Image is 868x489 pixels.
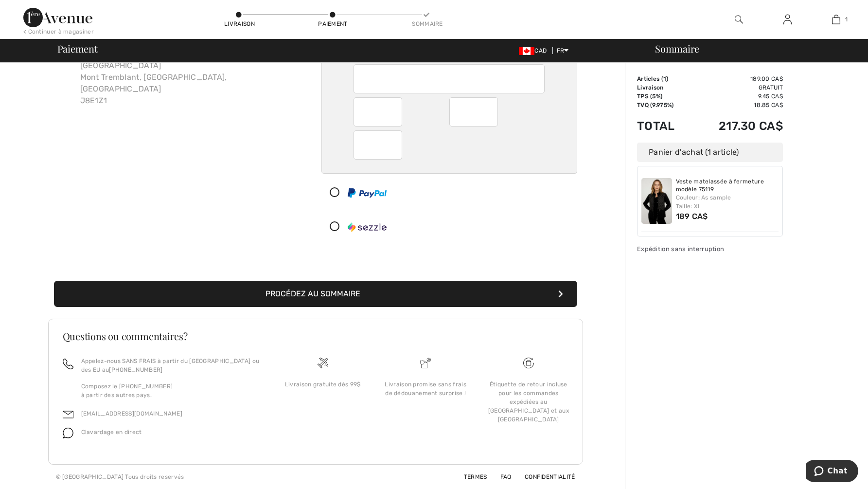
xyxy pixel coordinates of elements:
div: Sommaire [643,44,862,54]
span: FR [557,47,569,54]
iframe: Secure Credit Card Frame - Expiration Month [361,101,396,123]
p: Composez le [PHONE_NUMBER] à partir des autres pays. [81,382,260,399]
iframe: Ouvre un widget dans lequel vous pouvez chatter avec l’un de nos agents [806,460,858,484]
button: Procédez au sommaire [54,281,577,307]
img: Livraison gratuite dès 99$ [318,358,328,368]
div: Livraison [224,19,253,28]
div: Couleur: As sample Taille: XL [676,193,779,211]
img: call [63,359,73,369]
img: Mes infos [783,14,792,25]
img: email [63,409,73,420]
img: chat [63,428,73,438]
td: Total [637,109,691,143]
img: Livraison promise sans frais de dédouanement surprise&nbsp;! [420,358,431,368]
span: CAD [519,47,550,54]
td: TVQ (9.975%) [637,101,691,109]
iframe: Secure Credit Card Frame - CVV [361,134,396,156]
img: 1ère Avenue [23,8,92,27]
span: 189 CA$ [676,212,708,221]
div: < Continuer à magasiner [23,27,94,36]
img: Sezzle [348,222,387,232]
td: 189.00 CA$ [691,74,783,83]
div: Panier d'achat (1 article) [637,143,783,162]
div: Expédition sans interruption [637,244,783,254]
a: Termes [452,473,487,480]
div: © [GEOGRAPHIC_DATA] Tous droits reservés [56,472,184,481]
img: Veste matelassée à fermeture modèle 75119 [641,178,672,224]
img: Livraison gratuite dès 99$ [523,358,534,368]
a: [PHONE_NUMBER] [109,366,162,373]
td: Livraison [637,83,691,92]
td: TPS (5%) [637,92,691,101]
div: [PERSON_NAME] [GEOGRAPHIC_DATA] Mont Tremblant, [GEOGRAPHIC_DATA], [GEOGRAPHIC_DATA] J8E1Z1 [72,40,310,114]
span: Clavardage en direct [81,429,142,435]
td: 217.30 CA$ [691,109,783,143]
div: Livraison promise sans frais de dédouanement surprise ! [382,380,469,398]
div: Paiement [318,19,347,28]
img: Mon panier [832,14,840,25]
div: Sommaire [412,19,441,28]
a: Veste matelassée à fermeture modèle 75119 [676,178,779,193]
a: FAQ [489,473,512,480]
span: Paiement [57,44,98,54]
td: 18.85 CA$ [691,101,783,109]
div: Étiquette de retour incluse pour les commandes expédiées au [GEOGRAPHIC_DATA] et aux [GEOGRAPHIC_... [485,380,572,424]
iframe: Secure Credit Card Frame - Expiration Year [457,101,492,123]
img: PayPal [348,188,387,198]
img: recherche [735,14,743,25]
td: Gratuit [691,83,783,92]
a: Confidentialité [513,473,575,480]
a: [EMAIL_ADDRESS][DOMAIN_NAME] [81,410,182,417]
td: Articles ( ) [637,74,691,83]
h3: Questions ou commentaires? [63,331,568,341]
span: 1 [663,75,666,82]
a: 1 [812,14,860,25]
a: Se connecter [776,14,799,26]
iframe: Secure Credit Card Frame - Credit Card Number [361,68,538,90]
span: 1 [845,15,848,24]
img: Canadian Dollar [519,47,534,55]
p: Appelez-nous SANS FRAIS à partir du [GEOGRAPHIC_DATA] ou des EU au [81,357,260,374]
div: Livraison gratuite dès 99$ [279,380,367,389]
td: 9.45 CA$ [691,92,783,101]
